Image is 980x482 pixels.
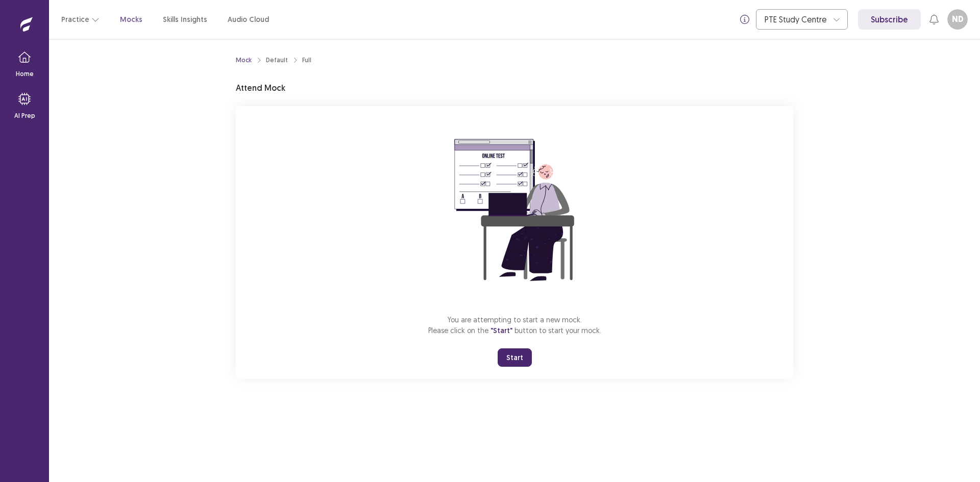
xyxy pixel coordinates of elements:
[120,14,142,25] a: Mocks
[423,118,606,302] img: attend-mock
[236,82,285,94] p: Attend Mock
[302,56,311,65] div: Full
[61,10,100,29] button: Practice
[765,10,828,29] div: PTE Study Centre
[491,326,512,335] span: "Start"
[14,111,35,120] p: AI Prep
[858,9,921,30] a: Subscribe
[498,348,532,367] button: Start
[428,314,601,336] p: You are attempting to start a new mock. Please click on the button to start your mock.
[236,56,311,65] nav: breadcrumb
[266,56,288,65] div: Default
[228,14,269,25] a: Audio Cloud
[16,69,34,79] p: Home
[163,14,207,25] a: Skills Insights
[736,10,754,29] button: info
[236,56,252,65] a: Mock
[947,9,968,30] button: ND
